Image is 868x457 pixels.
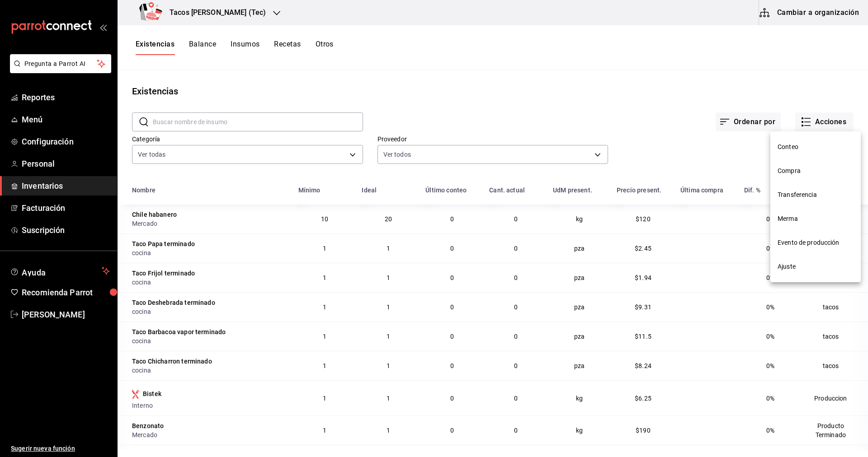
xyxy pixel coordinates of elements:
span: Evento de producción [778,238,854,247]
span: Merma [778,214,854,224]
span: Transferencia [778,190,854,200]
span: Conteo [778,142,854,152]
span: Ajuste [778,262,854,271]
span: Compra [778,166,854,176]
